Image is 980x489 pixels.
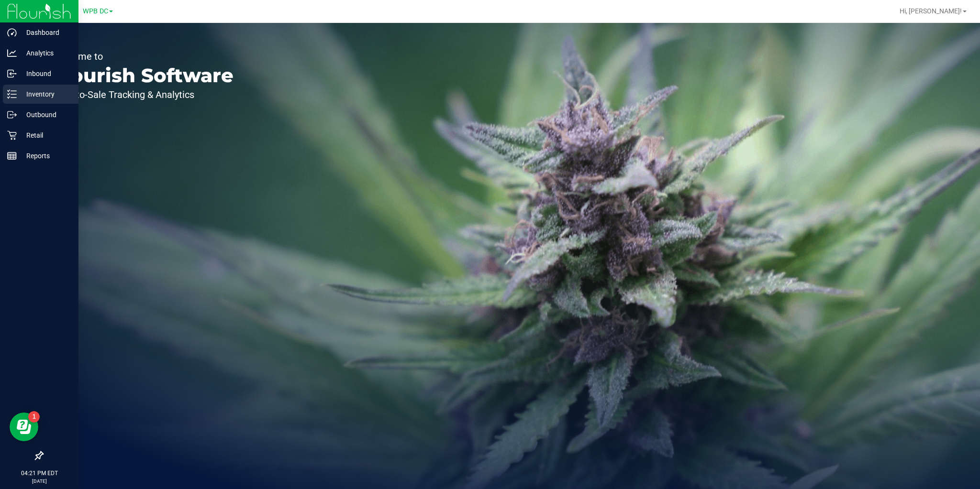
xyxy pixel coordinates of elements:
p: Seed-to-Sale Tracking & Analytics [52,90,234,99]
inline-svg: Analytics [7,48,17,58]
p: Flourish Software [52,66,234,85]
p: Inbound [17,68,74,79]
iframe: Resource center [10,413,38,441]
iframe: Resource center unread badge [28,411,40,423]
p: Outbound [17,109,74,120]
p: Welcome to [52,52,234,61]
inline-svg: Dashboard [7,28,17,37]
inline-svg: Inbound [7,69,17,78]
p: Reports [17,150,74,162]
p: Dashboard [17,27,74,38]
p: 04:21 PM EDT [4,469,74,478]
inline-svg: Retail [7,130,17,140]
span: WPB DC [83,7,108,15]
p: Inventory [17,88,74,100]
inline-svg: Outbound [7,110,17,120]
span: Hi, [PERSON_NAME]! [900,7,962,15]
inline-svg: Inventory [7,89,17,99]
inline-svg: Reports [7,151,17,161]
p: Retail [17,130,74,141]
p: [DATE] [4,478,74,485]
p: Analytics [17,47,74,59]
